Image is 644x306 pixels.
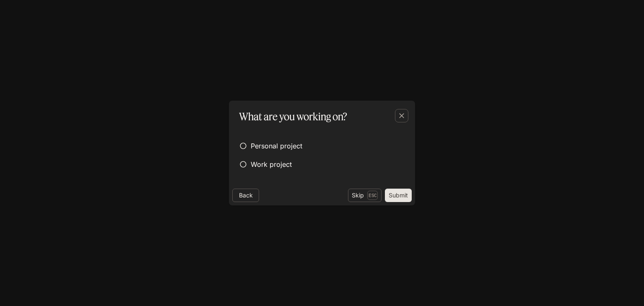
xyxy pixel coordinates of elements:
p: What are you working on? [239,109,347,124]
span: Personal project [251,141,302,151]
p: Esc [367,191,378,200]
button: SkipEsc [348,189,382,202]
button: Submit [385,189,412,202]
span: Work project [251,159,292,169]
button: Back [232,189,259,202]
